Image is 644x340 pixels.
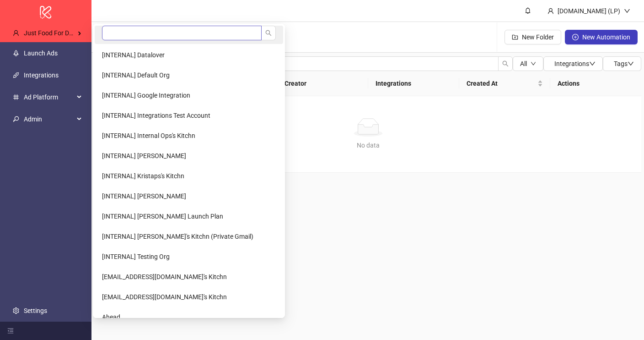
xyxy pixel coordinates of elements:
[24,110,74,128] span: Admin
[13,30,19,36] span: user
[554,6,624,16] div: [DOMAIN_NAME] (LP)
[603,56,641,71] button: Tagsdown
[24,29,80,37] span: Just Food For Dogs
[531,61,536,66] span: down
[502,60,509,67] span: search
[102,313,120,321] span: Ahead
[106,140,630,150] div: No data
[24,71,59,79] a: Integrations
[102,172,184,180] span: [INTERNAL] Kristaps's Kitchn
[102,273,227,280] span: [EMAIL_ADDRESS][DOMAIN_NAME]'s Kitchn
[459,71,550,96] th: Created At
[628,60,634,67] span: down
[277,71,368,96] th: Creator
[512,34,518,40] span: folder-add
[520,60,527,67] span: All
[265,30,272,36] span: search
[13,94,19,100] span: number
[102,213,223,220] span: [INTERNAL] [PERSON_NAME] Launch Plan
[102,293,227,301] span: [EMAIL_ADDRESS][DOMAIN_NAME]'s Kitchn
[572,34,579,40] span: plus-circle
[102,112,210,119] span: [INTERNAL] Integrations Test Account
[467,78,536,88] span: Created At
[13,116,19,122] span: key
[525,7,531,14] span: bell
[102,132,195,139] span: [INTERNAL] Internal Ops's Kitchn
[24,49,58,57] a: Launch Ads
[513,56,543,71] button: Alldown
[614,60,634,67] span: Tags
[102,253,170,260] span: [INTERNAL] Testing Org
[547,8,554,14] span: user
[24,307,47,314] a: Settings
[565,30,638,44] button: New Automation
[582,33,630,41] span: New Automation
[102,51,165,59] span: [INTERNAL] Datalover
[589,60,596,67] span: down
[102,192,186,200] span: [INTERNAL] [PERSON_NAME]
[624,8,630,14] span: down
[7,328,14,334] span: menu-fold
[102,92,190,99] span: [INTERNAL] Google Integration
[550,71,641,96] th: Actions
[554,60,596,67] span: Integrations
[504,30,561,44] button: New Folder
[368,71,459,96] th: Integrations
[102,152,186,159] span: [INTERNAL] [PERSON_NAME]
[102,233,253,240] span: [INTERNAL] [PERSON_NAME]'s Kitchn (Private Gmail)
[522,33,554,41] span: New Folder
[102,71,170,79] span: [INTERNAL] Default Org
[543,56,603,71] button: Integrationsdown
[24,88,74,106] span: Ad Platform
